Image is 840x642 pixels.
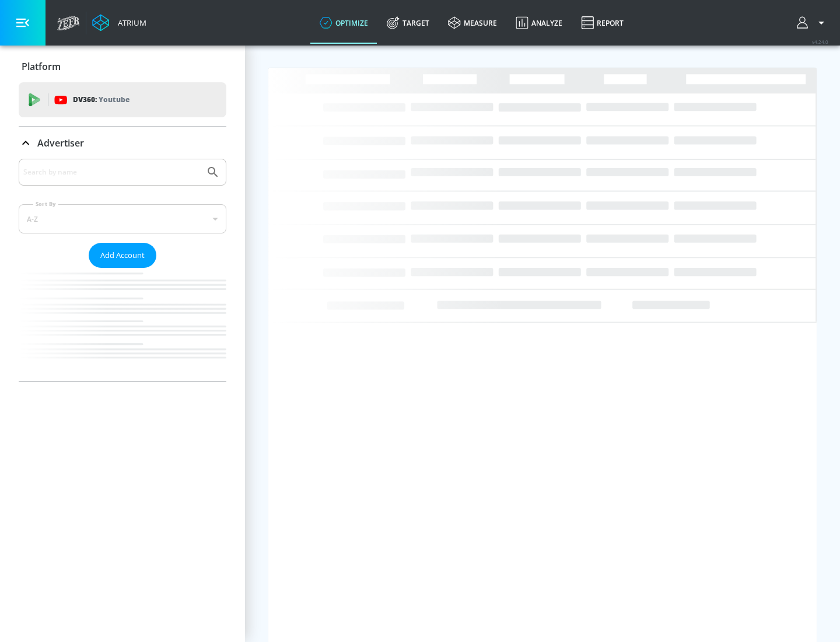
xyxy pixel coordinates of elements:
[439,2,506,44] a: measure
[113,18,146,28] div: Atrium
[99,93,129,106] p: Youtube
[812,39,828,45] span: v 4.24.0
[37,137,84,149] p: Advertiser
[19,82,226,117] div: DV360: Youtube
[377,2,439,44] a: Target
[89,243,156,268] button: Add Account
[19,50,226,83] div: Platform
[73,93,129,106] p: DV360:
[310,2,377,44] a: optimize
[92,14,146,32] a: Atrium
[572,2,633,44] a: Report
[33,200,58,208] label: Sort By
[19,204,226,233] div: A-Z
[19,268,226,381] nav: list of Advertiser
[23,165,200,180] input: Search by name
[19,127,226,159] div: Advertiser
[506,2,572,44] a: Analyze
[22,60,61,73] p: Platform
[100,249,145,262] span: Add Account
[19,159,226,381] div: Advertiser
